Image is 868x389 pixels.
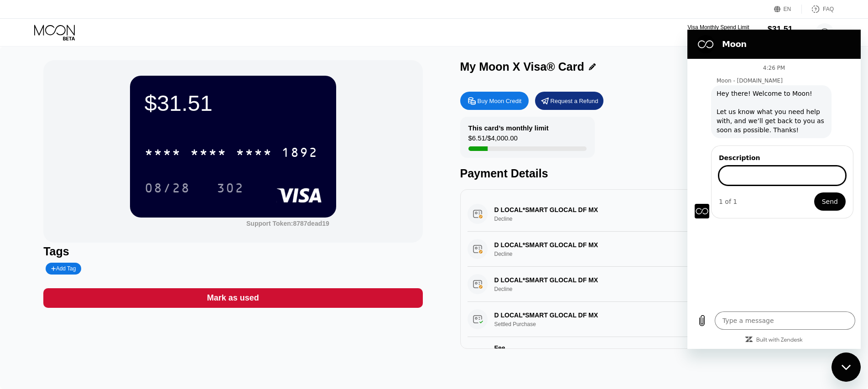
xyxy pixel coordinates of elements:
iframe: Messaging window [687,30,861,349]
div: This card’s monthly limit [468,124,549,132]
div: Visa Monthly Spend Limit [687,24,749,31]
div: $31.51 [145,90,322,116]
div: Request a Refund [551,97,598,105]
div: Request a Refund [535,92,603,110]
div: EN [774,5,802,14]
div: 302 [217,182,244,197]
div: My Moon X Visa® Card [460,60,584,73]
div: Visa Monthly Spend Limit$6.51/$4,000.00 [687,24,749,41]
div: Tags [43,245,422,258]
div: $31.51Moon Credit [768,25,797,41]
div: Support Token:8787dead19 [246,220,329,227]
div: 1892 [281,146,318,161]
div: FAQ [802,5,834,14]
div: 08/28 [145,182,190,197]
div: 08/28 [138,176,197,199]
div: FAQ [823,6,834,12]
div: Support Token: 8787dead19 [246,220,329,227]
div: EN [784,6,791,12]
div: 302 [210,176,251,199]
div: Mark as used [43,288,422,308]
div: Payment Details [460,167,839,180]
iframe: Button to launch messaging window, conversation in progress [832,353,861,382]
div: Add Tag [46,263,81,275]
div: $6.51 / $4,000.00 [468,134,518,146]
div: Add Tag [51,265,76,272]
div: Fee [494,344,558,352]
div: Buy Moon Credit [478,97,522,105]
div: FeeA 1.00% fee (minimum of $1.00) is charged on all transactions$1.00[DATE] 6:00 PM [468,337,832,381]
div: $31.51 [768,25,797,34]
div: Mark as used [207,293,259,303]
div: Buy Moon Credit [460,92,529,110]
